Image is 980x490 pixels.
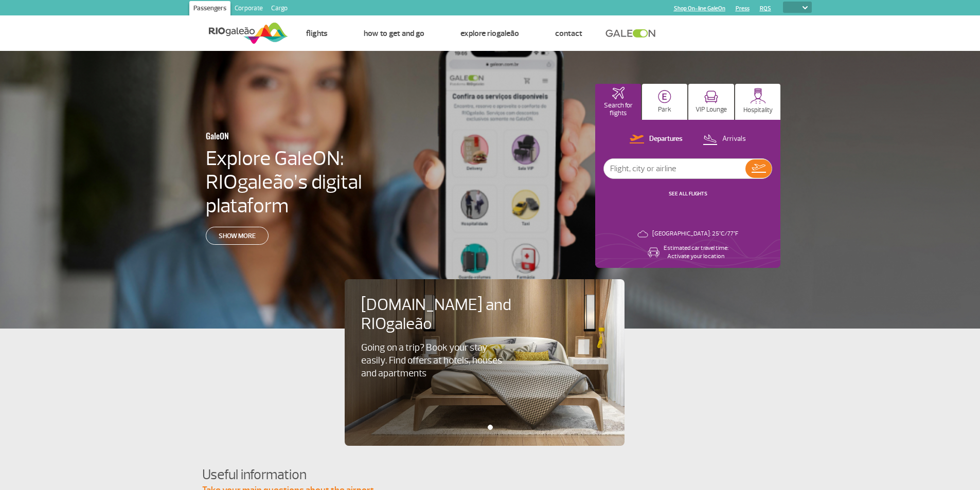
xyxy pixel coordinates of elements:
p: Arrivals [722,134,746,144]
a: Passengers [189,1,230,17]
img: airplaneHomeActive.svg [612,87,625,99]
button: SEE ALL FLIGHTS [666,190,710,198]
p: [GEOGRAPHIC_DATA]: 25°C/77°F [652,230,738,238]
button: Arrivals [700,133,749,146]
p: Going on a trip? Book your stay easily. Find offers at hotels, houses and apartments [361,341,507,380]
a: Contact [555,28,582,39]
button: Park [642,84,688,120]
img: hospitality.svg [750,88,766,104]
a: Flights [306,28,328,39]
h4: Explore GaleON: RIOgaleão’s digital plataform [206,147,428,217]
h3: GaleON [206,125,378,147]
p: Park [658,106,671,114]
a: How to get and go [364,28,424,39]
input: Flight, city or airline [604,159,745,178]
h4: Useful information [202,465,778,484]
a: SEE ALL FLIGHTS [669,190,707,197]
button: Hospitality [735,84,781,120]
a: Corporate [230,1,267,17]
button: VIP Lounge [688,84,734,120]
h4: [DOMAIN_NAME] and RIOgaleão [361,296,525,334]
a: Show more [206,227,269,245]
a: Explore RIOgaleão [460,28,519,39]
p: Estimated car travel time: Activate your location [664,244,728,261]
a: Cargo [267,1,292,17]
a: [DOMAIN_NAME] and RIOgaleãoGoing on a trip? Book your stay easily. Find offers at hotels, houses ... [361,296,608,380]
a: RQS [760,5,771,12]
a: Press [736,5,750,12]
p: VIP Lounge [696,106,727,114]
button: Departures [627,133,686,146]
img: vipRoom.svg [704,90,718,103]
p: Hospitality [743,106,773,114]
button: Search for flights [595,84,641,120]
a: Shop On-line GaleOn [674,5,725,12]
p: Search for flights [600,102,636,117]
p: Departures [649,134,683,144]
img: carParkingHome.svg [658,90,671,103]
